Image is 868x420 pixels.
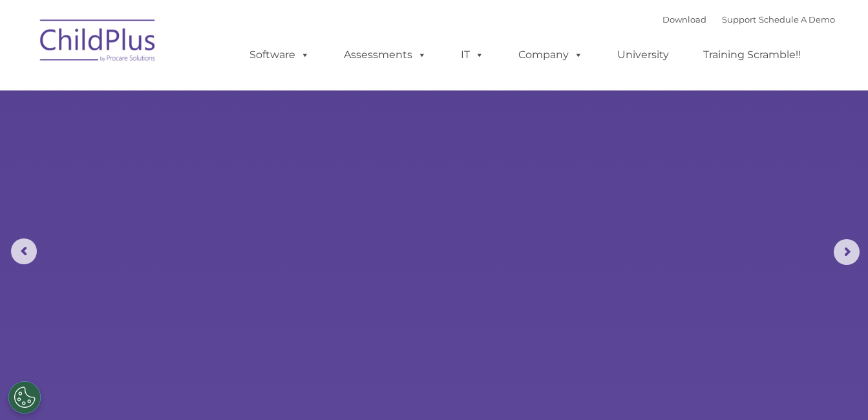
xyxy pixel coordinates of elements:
a: Support [722,14,756,25]
a: Assessments [331,42,439,68]
a: Company [505,42,596,68]
img: ChildPlus by Procare Solutions [34,10,163,75]
font: | [662,14,835,25]
button: Cookies Settings [8,381,41,414]
a: Training Scramble!! [690,42,814,68]
a: Software [237,42,323,68]
a: Download [662,14,706,25]
a: Schedule A Demo [759,14,835,25]
a: IT [448,42,497,68]
a: University [604,42,682,68]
